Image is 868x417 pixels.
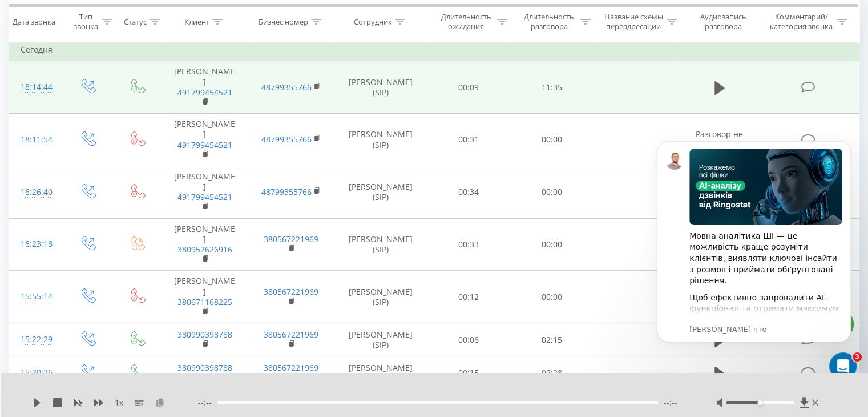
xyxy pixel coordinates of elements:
[115,397,123,408] span: 1 x
[162,166,248,218] td: [PERSON_NAME]
[13,17,55,26] div: Дата звонка
[261,82,312,93] a: 48799355766
[510,218,593,271] td: 00:00
[21,286,51,308] div: 15:55:14
[510,323,593,356] td: 02:15
[21,129,51,151] div: 18:11:54
[177,244,232,255] a: 380952626916
[427,323,510,356] td: 00:06
[757,400,762,405] div: Accessibility label
[264,362,318,373] a: 380567221969
[264,234,318,244] a: 380567221969
[21,233,51,255] div: 16:23:18
[9,38,859,61] td: Сегодня
[510,114,593,166] td: 00:00
[177,296,232,307] a: 380671168225
[520,12,578,31] div: Длительность разговора
[334,218,427,271] td: [PERSON_NAME] (SIP)
[198,397,217,408] span: --:--
[177,191,232,202] a: 491799454521
[177,139,232,150] a: 491799454521
[640,124,868,386] iframe: Intercom notifications сообщение
[427,166,510,218] td: 00:34
[334,114,427,166] td: [PERSON_NAME] (SIP)
[510,271,593,323] td: 00:00
[510,166,593,218] td: 00:00
[510,356,593,390] td: 02:28
[162,61,248,114] td: [PERSON_NAME]
[334,323,427,356] td: [PERSON_NAME] (SIP)
[510,61,593,114] td: 11:35
[162,218,248,271] td: [PERSON_NAME]
[427,114,510,166] td: 00:31
[184,17,209,26] div: Клиент
[21,76,51,98] div: 18:14:44
[690,12,757,31] div: Аудиозапись разговора
[768,12,834,31] div: Комментарий/категория звонка
[438,12,495,31] div: Длительность ожидания
[177,87,232,98] a: 491799454521
[664,397,677,408] span: --:--
[427,218,510,271] td: 00:33
[427,356,510,390] td: 00:15
[162,271,248,323] td: [PERSON_NAME]
[72,12,99,31] div: Тип звонка
[334,356,427,390] td: [PERSON_NAME] (SIP)
[264,286,318,297] a: 380567221969
[21,181,51,203] div: 16:26:40
[604,12,664,31] div: Название схемы переадресации
[21,328,51,351] div: 15:22:29
[334,166,427,218] td: [PERSON_NAME] (SIP)
[829,352,857,380] iframe: Intercom live chat
[177,362,232,373] a: 380990398788
[261,186,312,197] a: 48799355766
[177,329,232,340] a: 380990398788
[264,329,318,340] a: 380567221969
[261,134,312,145] a: 48799355766
[334,61,427,114] td: [PERSON_NAME] (SIP)
[427,61,510,114] td: 00:09
[259,17,308,26] div: Бизнес номер
[21,362,51,384] div: 15:20:36
[427,271,510,323] td: 00:12
[124,17,147,26] div: Статус
[162,114,248,166] td: [PERSON_NAME]
[334,271,427,323] td: [PERSON_NAME] (SIP)
[354,17,392,26] div: Сотрудник
[853,352,862,362] span: 3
